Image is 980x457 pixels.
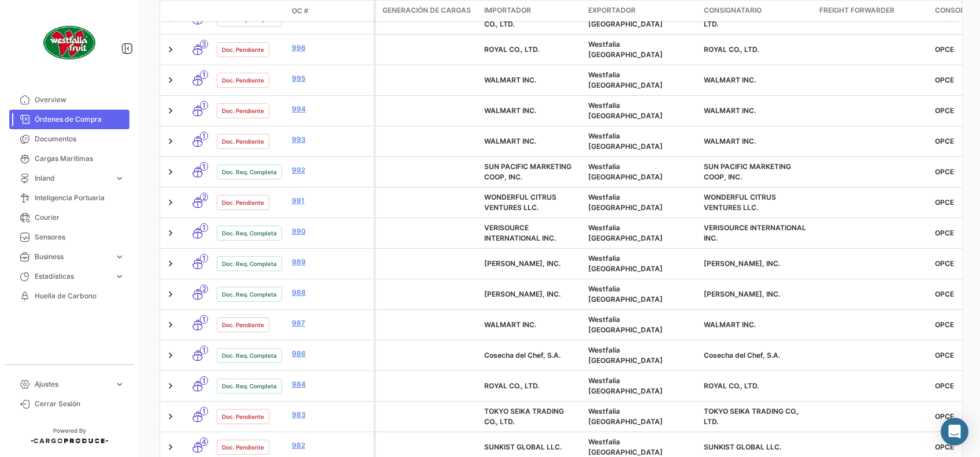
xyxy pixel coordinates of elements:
[704,381,759,390] span: ROYAL CO., LTD.
[484,381,539,390] span: ROYAL CO., LTD.
[292,134,369,145] a: 993
[815,1,930,21] datatable-header-cell: Freight Forwarder
[292,440,369,451] a: 982
[484,407,564,426] span: TOKYO SEIKA TRADING CO., LTD.
[704,407,799,426] span: TOKYO SEIKA TRADING CO., LTD.
[484,45,539,54] span: ROYAL CO., LTD.
[935,351,954,359] span: OPCE
[9,110,129,129] a: Órdenes de Compra
[704,5,762,16] span: Consignatario
[588,101,663,120] span: Westfalia Chile
[935,290,954,298] span: OPCE
[588,223,663,242] span: Westfalia Chile
[200,70,208,79] span: 1
[200,346,208,354] span: 1
[222,45,264,54] span: Doc. Pendiente
[200,407,208,415] span: 1
[292,165,369,175] a: 992
[287,1,374,21] datatable-header-cell: OC #
[200,437,208,446] span: 4
[704,162,791,181] span: SUN PACIFIC MARKETING COOP, INC.
[200,223,208,232] span: 1
[292,287,369,298] a: 988
[9,90,129,110] a: Overview
[35,95,125,105] span: Overview
[588,315,663,334] span: Westfalia Chile
[588,5,636,16] span: Exportador
[222,228,277,238] span: Doc. Req. Completa
[704,259,780,268] span: WILLIAM H. KOPKE JR., INC.
[35,193,125,203] span: Inteligencia Portuaria
[484,162,571,181] span: SUN PACIFIC MARKETING COOP, INC.
[704,76,756,84] span: WALMART INC.
[383,5,471,16] span: Generación de cargas
[222,412,264,421] span: Doc. Pendiente
[484,290,560,298] span: WILLIAM H. KOPKE JR., INC.
[588,70,663,89] span: Westfalia Chile
[935,198,954,207] span: OPCE
[165,44,176,55] a: Expand/Collapse Row
[35,399,125,409] span: Cerrar Sesión
[222,290,277,299] span: Doc. Req. Completa
[935,106,954,115] span: OPCE
[699,1,815,21] datatable-header-cell: Consignatario
[484,5,531,16] span: Importador
[200,284,208,293] span: 2
[200,101,208,110] span: 1
[704,106,756,115] span: WALMART INC.
[588,132,663,151] span: Westfalia Chile
[584,1,699,21] datatable-header-cell: Exportador
[704,320,756,329] span: WALMART INC.
[704,45,759,54] span: ROYAL CO., LTD.
[35,153,125,164] span: Cargas Marítimas
[165,227,176,239] a: Expand/Collapse Row
[165,74,176,86] a: Expand/Collapse Row
[165,105,176,117] a: Expand/Collapse Row
[35,114,125,125] span: Órdenes de Compra
[588,437,663,456] span: Westfalia Chile
[704,351,780,359] span: Cosecha del Chef, S.A.
[935,259,954,268] span: OPCE
[484,320,536,329] span: WALMART INC.
[9,227,129,247] a: Sensores
[222,381,277,391] span: Doc. Req. Completa
[935,320,954,329] span: OPCE
[35,212,125,223] span: Courier
[114,379,125,389] span: expand_more
[222,259,277,268] span: Doc. Req. Completa
[222,106,264,115] span: Doc. Pendiente
[292,196,369,206] a: 991
[935,45,954,54] span: OPCE
[222,137,264,146] span: Doc. Pendiente
[292,318,369,328] a: 987
[704,223,806,242] span: VERISOURCE INTERNATIONAL INC.
[292,43,369,53] a: 996
[588,284,663,304] span: Westfalia Chile
[292,410,369,420] a: 983
[484,76,536,84] span: WALMART INC.
[35,271,110,282] span: Estadísticas
[222,76,264,85] span: Doc. Pendiente
[292,379,369,389] a: 984
[484,223,556,242] span: VERISOURCE INTERNATIONAL INC.
[292,104,369,114] a: 994
[35,232,125,242] span: Sensores
[484,193,556,212] span: WONDERFUL CITRUS VENTURES LLC.
[165,166,176,178] a: Expand/Collapse Row
[200,376,208,385] span: 1
[588,407,663,426] span: Westfalia Chile
[183,6,212,16] datatable-header-cell: Modo de Transporte
[222,320,264,329] span: Doc. Pendiente
[935,76,954,84] span: OPCE
[165,136,176,147] a: Expand/Collapse Row
[165,411,176,422] a: Expand/Collapse Row
[165,319,176,331] a: Expand/Collapse Row
[9,208,129,227] a: Courier
[704,137,756,145] span: WALMART INC.
[704,443,781,451] span: SUNKIST GLOBAL LLC.
[114,271,125,282] span: expand_more
[114,252,125,262] span: expand_more
[165,289,176,300] a: Expand/Collapse Row
[35,291,125,301] span: Huella de Carbono
[292,349,369,359] a: 986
